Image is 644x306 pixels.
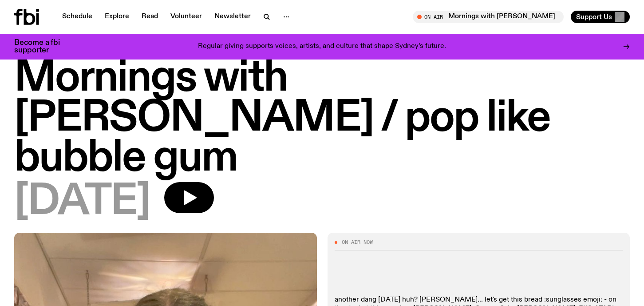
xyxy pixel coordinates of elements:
button: Support Us [571,11,630,23]
a: Explore [99,11,134,23]
a: Read [136,11,163,23]
span: On Air Now [342,240,373,245]
a: Volunteer [165,11,207,23]
span: Support Us [576,13,612,21]
h3: Become a fbi supporter [14,39,71,54]
a: Schedule [57,11,98,23]
h1: Mornings with [PERSON_NAME] / pop like bubble gum [14,59,630,179]
span: [DATE] [14,182,150,222]
a: Newsletter [209,11,256,23]
button: On AirMornings with [PERSON_NAME] / pop like bubble gum [413,11,564,23]
p: Regular giving supports voices, artists, and culture that shape Sydney’s future. [198,43,446,51]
